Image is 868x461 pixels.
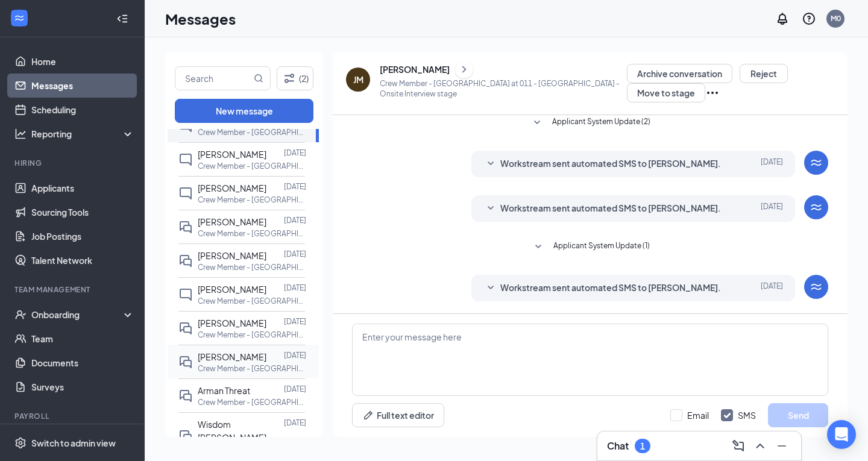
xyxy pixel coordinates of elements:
[178,321,193,336] svg: DoubleChat
[284,316,306,327] p: [DATE]
[175,67,251,90] input: Search
[31,74,134,98] a: Messages
[552,116,650,130] span: Applicant System Update (2)
[198,296,306,306] p: Crew Member - [GEOGRAPHIC_DATA] at 011 - [GEOGRAPHIC_DATA]
[753,439,767,453] svg: ChevronUp
[198,216,266,227] span: [PERSON_NAME]
[531,240,650,254] button: SmallChevronDownApplicant System Update (1)
[750,436,770,456] button: ChevronUp
[31,309,124,321] div: Onboarding
[284,418,306,428] p: [DATE]
[198,262,306,272] p: Crew Member - [GEOGRAPHIC_DATA] at 011 - [GEOGRAPHIC_DATA]
[178,389,193,403] svg: DoubleChat
[31,224,134,248] a: Job Postings
[165,8,236,29] h1: Messages
[761,281,783,295] span: [DATE]
[198,351,266,362] span: [PERSON_NAME]
[31,128,135,140] div: Reporting
[284,283,306,293] p: [DATE]
[705,86,720,100] svg: Ellipses
[14,437,27,449] svg: Settings
[178,152,193,167] svg: ChatInactive
[178,220,193,234] svg: DoubleChat
[809,155,823,170] svg: WorkstreamLogo
[31,351,134,375] a: Documents
[831,13,841,24] div: M0
[14,158,132,168] div: Hiring
[198,318,266,328] span: [PERSON_NAME]
[198,284,266,295] span: [PERSON_NAME]
[198,397,306,407] p: Crew Member - [GEOGRAPHIC_DATA] at 011 - [GEOGRAPHIC_DATA]
[198,363,306,374] p: Crew Member - [GEOGRAPHIC_DATA] at 011 - [GEOGRAPHIC_DATA]
[31,176,134,200] a: Applicants
[31,327,134,351] a: Team
[775,11,790,26] svg: Notifications
[14,128,27,140] svg: Analysis
[458,62,470,77] svg: ChevronRight
[284,249,306,259] p: [DATE]
[31,98,134,122] a: Scheduling
[353,74,363,86] div: JM
[282,71,297,86] svg: Filter
[31,437,116,449] div: Switch to admin view
[802,11,816,26] svg: QuestionInfo
[809,280,823,294] svg: WorkstreamLogo
[731,439,746,453] svg: ComposeMessage
[178,254,193,268] svg: DoubleChat
[483,281,498,295] svg: SmallChevronDown
[277,66,313,90] button: Filter (2)
[483,157,498,171] svg: SmallChevronDown
[380,63,450,75] div: [PERSON_NAME]
[553,240,650,254] span: Applicant System Update (1)
[772,436,791,456] button: Minimize
[362,409,374,421] svg: Pen
[31,375,134,399] a: Surveys
[531,240,546,254] svg: SmallChevronDown
[198,250,266,261] span: [PERSON_NAME]
[116,13,128,25] svg: Collapse
[284,215,306,225] p: [DATE]
[775,439,789,453] svg: Minimize
[254,74,263,83] svg: MagnifyingGlass
[530,116,650,130] button: SmallChevronDownApplicant System Update (2)
[198,127,306,137] p: Crew Member - [GEOGRAPHIC_DATA] at 011 - [GEOGRAPHIC_DATA]
[14,309,27,321] svg: UserCheck
[500,201,721,216] span: Workstream sent automated SMS to [PERSON_NAME].
[198,228,306,239] p: Crew Member - [GEOGRAPHIC_DATA] at 011 - [GEOGRAPHIC_DATA]
[198,149,266,160] span: [PERSON_NAME]
[740,64,788,83] button: Reject
[761,201,783,216] span: [DATE]
[198,330,306,340] p: Crew Member - [GEOGRAPHIC_DATA] at 011 - [GEOGRAPHIC_DATA]
[627,64,732,83] button: Archive conversation
[284,148,306,158] p: [DATE]
[284,350,306,360] p: [DATE]
[827,420,856,449] div: Open Intercom Messenger
[178,287,193,302] svg: ChatInactive
[198,385,250,396] span: Arman Threat
[352,403,444,427] button: Full text editorPen
[284,181,306,192] p: [DATE]
[530,116,544,130] svg: SmallChevronDown
[455,60,473,78] button: ChevronRight
[768,403,828,427] button: Send
[500,281,721,295] span: Workstream sent automated SMS to [PERSON_NAME].
[31,200,134,224] a: Sourcing Tools
[13,12,25,24] svg: WorkstreamLogo
[31,248,134,272] a: Talent Network
[178,429,193,444] svg: DoubleChat
[178,355,193,369] svg: DoubleChat
[14,411,132,421] div: Payroll
[14,284,132,295] div: Team Management
[198,183,266,193] span: [PERSON_NAME]
[483,201,498,216] svg: SmallChevronDown
[198,161,306,171] p: Crew Member - [GEOGRAPHIC_DATA] at 011 - [GEOGRAPHIC_DATA]
[175,99,313,123] button: New message
[284,384,306,394] p: [DATE]
[809,200,823,215] svg: WorkstreamLogo
[607,439,629,453] h3: Chat
[500,157,721,171] span: Workstream sent automated SMS to [PERSON_NAME].
[627,83,705,102] button: Move to stage
[178,186,193,201] svg: ChatInactive
[380,78,627,99] p: Crew Member - [GEOGRAPHIC_DATA] at 011 - [GEOGRAPHIC_DATA] - Onsite Interview stage
[198,419,266,443] span: Wisdom [PERSON_NAME]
